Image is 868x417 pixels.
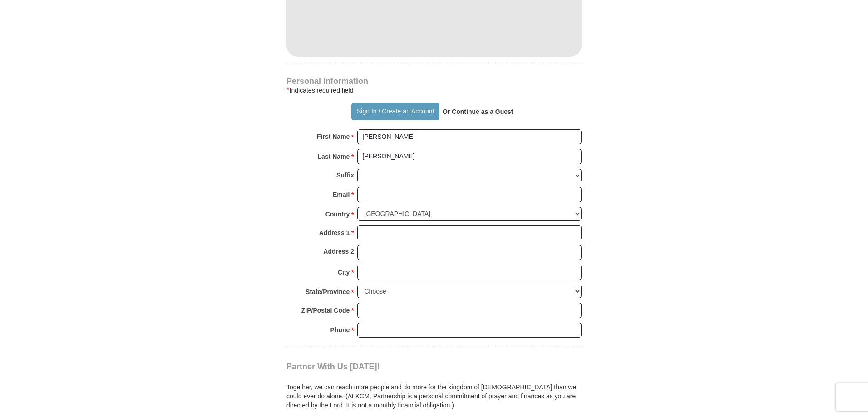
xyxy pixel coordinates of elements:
strong: Address 1 [319,226,350,239]
span: Partner With Us [DATE]! [286,362,380,371]
div: Indicates required field [286,85,582,96]
strong: Phone [330,324,350,336]
strong: Address 2 [323,245,354,258]
strong: First Name [317,130,350,143]
strong: Country [325,208,350,221]
p: Together, we can reach more people and do more for the kingdom of [DEMOGRAPHIC_DATA] than we coul... [286,383,582,410]
strong: Last Name [318,150,350,163]
h4: Personal Information [286,78,582,85]
strong: ZIP/Postal Code [301,304,350,317]
strong: Suffix [336,169,354,182]
strong: Email [333,188,350,201]
strong: State/Province [306,285,350,298]
button: Sign In / Create an Account [351,103,439,120]
strong: City [338,266,350,279]
strong: Or Continue as a Guest [443,108,513,115]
